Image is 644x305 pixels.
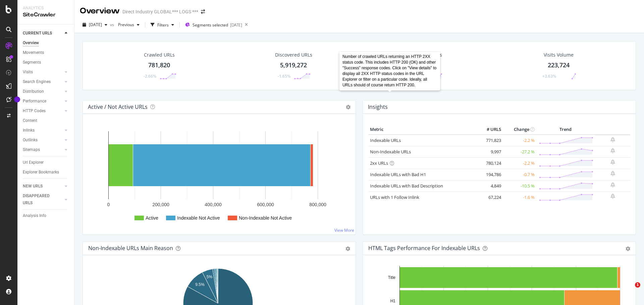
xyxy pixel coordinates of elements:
td: -27.2 % [503,146,536,157]
text: Title [388,275,396,280]
div: Performance [23,98,46,105]
div: +3.63% [542,73,556,79]
div: Number of crawled URLs returning an HTTP 2XX status code. This includes HTTP 200 (OK) and other "... [339,52,440,90]
div: Url Explorer [23,159,44,166]
td: -2.2 % [503,135,536,146]
svg: A chart. [88,125,350,229]
text: 200,000 [152,202,169,207]
td: -10.5 % [503,180,536,192]
text: 600,000 [257,202,274,207]
div: 223,724 [548,61,570,70]
div: Overview [23,40,39,47]
th: Trend [536,125,595,135]
span: vs [110,22,115,27]
div: Inlinks [23,127,35,134]
text: 400,000 [205,202,222,207]
a: NEW URLS [23,183,63,190]
div: Explorer Bookmarks [23,169,59,176]
div: SiteCrawler [23,11,69,19]
div: Non-Indexable URLs Main Reason [88,245,173,251]
button: Segments selected[DATE] [182,19,242,30]
td: 780,124 [476,157,503,169]
a: Inlinks [23,127,63,134]
div: Tooltip anchor [14,96,20,102]
div: -2.66% [144,73,156,79]
div: bell-plus [610,148,615,153]
a: Outlinks [23,137,63,144]
div: Distribution [23,88,44,95]
div: Search Engines [23,78,51,85]
div: 5,919,272 [280,61,307,70]
div: HTTP Codes [23,107,46,115]
a: Search Engines [23,78,63,85]
a: Content [23,117,69,124]
div: 781,820 [148,61,170,70]
a: Overview [23,40,69,47]
a: HTTP Codes [23,107,63,115]
a: CURRENT URLS [23,30,63,37]
div: bell-plus [610,182,615,187]
text: 5% [207,275,213,279]
div: Analytics [23,5,69,11]
span: Previous [115,22,134,27]
div: arrow-right-arrow-left [201,9,205,14]
th: Metric [368,125,476,135]
button: Previous [115,19,142,30]
a: Analysis Info [23,212,69,219]
a: Segments [23,59,69,66]
div: Discovered URLs [275,52,312,58]
a: Distribution [23,88,63,95]
button: Filters [148,19,177,30]
a: Performance [23,98,63,105]
div: Direct Industry GLOBAL*** LOGS *** [122,8,198,15]
div: DISAPPEARED URLS [23,193,57,207]
div: Content [23,117,37,124]
td: -1.6 % [503,192,536,203]
text: H1 [390,299,396,303]
a: DISAPPEARED URLS [23,193,63,207]
div: Analysis Info [23,212,46,219]
span: 1 [635,282,640,288]
a: Movements [23,49,69,56]
a: Visits [23,69,63,76]
a: URLs with 1 Follow Inlink [370,194,419,200]
td: 771,823 [476,135,503,146]
td: 9,997 [476,146,503,157]
text: 0 [107,202,110,207]
th: # URLS [476,125,503,135]
text: Indexable Not Active [177,215,220,221]
div: HTML Tags Performance for Indexable URLs [368,245,480,251]
text: 800,000 [309,202,326,207]
button: [DATE] [80,19,110,30]
div: Outlinks [23,137,38,144]
td: -0.7 % [503,169,536,180]
i: Options [346,105,351,109]
div: Visits Volume [544,52,574,58]
div: bell-plus [610,137,615,142]
a: View More [334,227,354,233]
a: Indexable URLs with Bad Description [370,183,443,189]
th: Change [503,125,536,135]
a: Url Explorer [23,159,69,166]
div: Sitemaps [23,146,40,153]
div: Filters [157,22,169,28]
div: bell-plus [610,194,615,199]
div: [DATE] [230,22,242,28]
a: Non-Indexable URLs [370,149,411,155]
td: 4,849 [476,180,503,192]
div: -1.65% [278,73,290,79]
iframe: Intercom live chat [621,282,637,298]
div: CURRENT URLS [23,30,52,37]
h4: Insights [368,102,388,111]
div: gear [626,246,630,251]
div: gear [345,246,350,251]
text: Active [146,215,158,221]
a: Explorer Bookmarks [23,169,69,176]
span: Segments selected [193,22,228,28]
td: -2.2 % [503,157,536,169]
a: Indexable URLs [370,137,401,143]
div: NEW URLS [23,183,43,190]
span: 2025 Aug. 18th [89,22,102,27]
h4: Active / Not Active URLs [88,102,148,111]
